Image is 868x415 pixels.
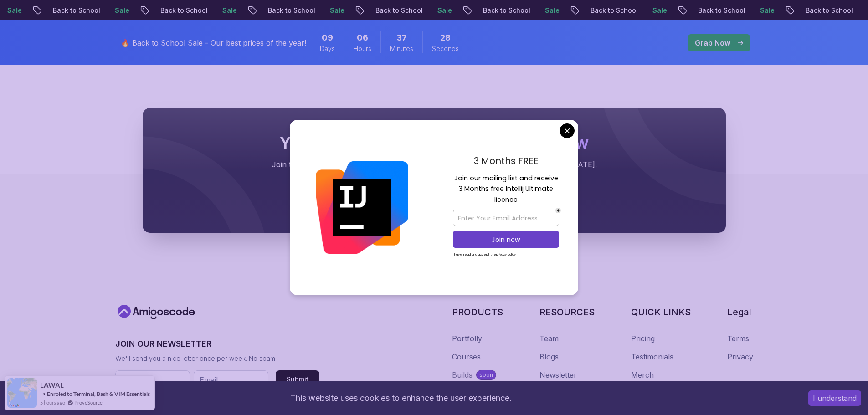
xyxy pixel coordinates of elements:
p: Grab Now [695,37,730,48]
a: Team [539,333,559,344]
div: This website uses cookies to enhance the user experience. [7,388,795,408]
input: Name [115,370,190,389]
input: Email [194,370,268,389]
p: Back to School [473,6,535,15]
h3: RESOURCES [539,306,595,318]
a: Enroled to Terminal, Bash & VIM Essentials [47,390,150,397]
button: Submit [276,370,319,389]
p: Back to School [581,6,643,15]
button: Accept cookies [808,390,861,406]
a: Blogs [539,351,559,362]
p: Sale [535,6,565,15]
span: 5 hours ago [40,399,65,406]
a: ProveSource [74,399,103,406]
a: Newsletter [539,369,577,380]
p: Sale [643,6,672,15]
a: Courses [452,351,481,362]
p: Back to School [688,6,750,15]
a: Privacy [727,351,753,362]
p: Sale [213,6,242,15]
p: We'll send you a nice letter once per week. No spam. [115,354,319,363]
h2: Your Career Transformation Starts [161,133,708,152]
a: Merch [631,369,654,380]
p: Sale [320,6,349,15]
p: Back to School [796,6,858,15]
h3: JOIN OUR NEWSLETTER [115,338,319,350]
span: LAWAL [40,381,64,389]
span: 37 Minutes [396,31,407,44]
h3: QUICK LINKS [631,306,691,318]
p: 🔥 Back to School Sale - Our best prices of the year! [121,37,306,48]
h3: Legal [727,306,753,318]
a: Portfolly [452,333,482,344]
span: Minutes [390,44,413,53]
a: Terms [727,333,749,344]
img: provesource social proof notification image [7,378,37,408]
p: Sale [750,6,780,15]
p: Join thousands of developers mastering in-demand skills with Amigoscode. Try it free [DATE]. [161,159,708,170]
div: Builds [452,369,473,380]
p: Sale [428,6,457,15]
span: 28 Seconds [440,31,451,44]
h3: PRODUCTS [452,306,503,318]
div: Submit [287,375,308,384]
a: Testimonials [631,351,673,362]
span: -> [40,390,46,397]
a: Pricing [631,333,655,344]
p: Sale [105,6,134,15]
span: 6 Hours [357,31,368,44]
p: soon [479,371,493,379]
span: Hours [354,44,371,53]
p: Back to School [43,6,105,15]
span: Days [320,44,335,53]
span: Seconds [432,44,459,53]
p: Back to School [151,6,213,15]
span: 9 Days [322,31,333,44]
p: Back to School [366,6,428,15]
p: Back to School [258,6,320,15]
